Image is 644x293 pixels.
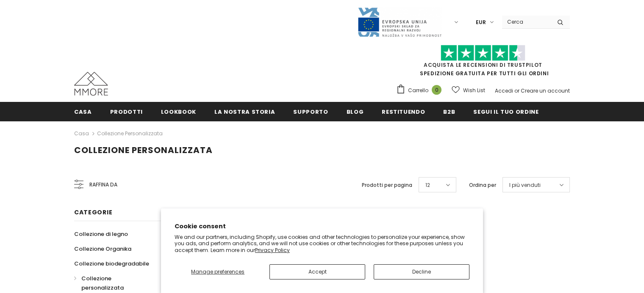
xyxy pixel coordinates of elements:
span: supporto [293,108,328,116]
a: Carrello 0 [396,84,446,97]
a: Blog [347,102,364,121]
span: Categorie [74,208,112,216]
span: Prodotti [110,108,143,116]
a: Segui il tuo ordine [473,102,539,121]
span: Carrello [408,86,428,95]
a: Collezione biodegradabile [74,256,149,271]
input: Search Site [502,16,551,28]
span: 0 [432,85,441,95]
a: Casa [74,102,92,121]
a: Accedi [495,87,513,94]
span: Collezione Organika [74,245,131,253]
a: supporto [293,102,328,121]
span: I più venduti [509,181,541,189]
p: We and our partners, including Shopify, use cookies and other technologies to personalize your ex... [175,234,469,254]
a: Casa [74,129,89,139]
span: Collezione personalizzata [81,274,124,292]
span: Manage preferences [191,268,244,275]
span: Restituendo [382,108,425,116]
span: or [514,87,519,94]
a: Restituendo [382,102,425,121]
span: 12 [425,181,430,189]
span: Collezione personalizzata [74,144,213,156]
span: Wish List [463,86,485,95]
img: Casi MMORE [74,72,108,96]
button: Manage preferences [175,264,261,279]
a: Collezione Organika [74,241,131,256]
span: Collezione biodegradabile [74,260,149,268]
span: B2B [443,108,455,116]
span: Segui il tuo ordine [473,108,539,116]
a: B2B [443,102,455,121]
h2: Cookie consent [175,222,469,231]
span: Lookbook [161,108,196,116]
a: Collezione personalizzata [97,130,163,137]
a: Creare un account [521,87,570,94]
a: La nostra storia [214,102,275,121]
a: Wish List [452,83,485,98]
a: Lookbook [161,102,196,121]
a: Prodotti [110,102,143,121]
a: Privacy Policy [255,246,290,254]
span: La nostra storia [214,108,275,116]
a: Collezione di legno [74,227,128,241]
span: Collezione di legno [74,230,128,238]
span: Casa [74,108,92,116]
span: Raffina da [89,180,117,189]
img: Fidati di Pilot Stars [441,45,525,61]
span: SPEDIZIONE GRATUITA PER TUTTI GLI ORDINI [396,49,570,77]
label: Ordina per [469,181,496,189]
button: Decline [374,264,469,279]
img: Javni Razpis [357,7,442,38]
a: Javni Razpis [357,18,442,25]
label: Prodotti per pagina [362,181,412,189]
button: Accept [269,264,365,279]
span: Blog [347,108,364,116]
a: Acquista le recensioni di TrustPilot [424,61,542,68]
span: EUR [476,18,486,27]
